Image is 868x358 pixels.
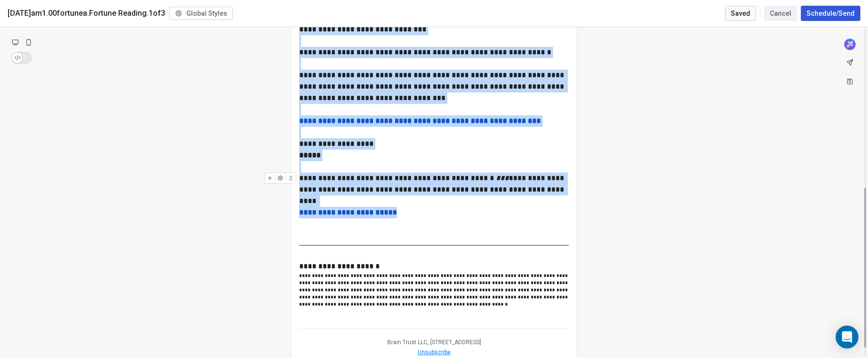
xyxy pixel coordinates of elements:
div: Open Intercom Messenger [836,326,858,348]
button: Saved [725,6,756,21]
button: Cancel [764,6,797,21]
button: Schedule/Send [801,6,860,21]
button: Global Styles [169,7,233,20]
span: [DATE]am1.00fortunea.Fortune Reading.1of3 [8,8,165,19]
